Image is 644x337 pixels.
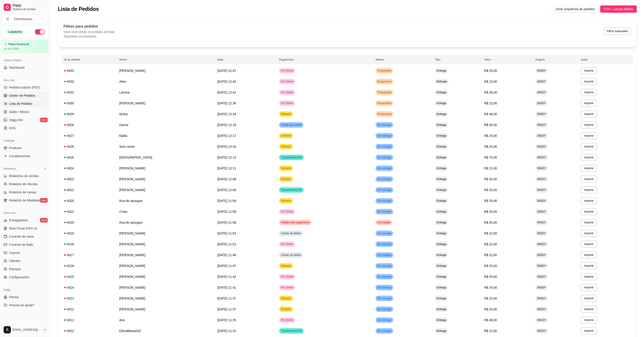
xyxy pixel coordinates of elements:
[376,123,392,127] span: Em entrega
[536,80,547,83] span: DIGGY
[436,123,447,127] span: Entrega
[8,43,29,46] article: Plano Essencial
[581,78,597,85] button: Imprimir
[217,69,236,73] span: [DATE] 12:47
[280,91,294,94] span: Pix Online
[536,275,547,278] span: DIGGY
[9,275,29,279] span: Configurações
[484,253,497,257] span: R$ 22,00
[64,188,114,192] div: 0022
[376,69,393,73] span: Preparando
[7,47,19,51] article: até 20/09
[217,166,236,170] span: [DATE] 12:11
[6,29,24,34] div: Loja aberta
[64,123,114,127] div: 0028
[217,210,236,213] span: [DATE] 11:59
[217,145,236,148] span: [DATE] 12:16
[436,177,447,181] span: Entrega
[64,285,114,290] div: 0014
[436,242,447,246] span: Entrega
[9,174,39,178] span: Relatórios de vendas
[376,221,391,224] span: Cancelado
[9,85,40,90] span: Pedidos balcão (PDV)
[58,5,99,13] h2: Lista de Pedidos
[217,123,236,127] span: [DATE] 12:18
[117,185,215,195] td: [PERSON_NAME]
[604,7,633,12] span: PDV - Lançar pedido
[217,156,236,159] span: [DATE] 12:12
[581,327,597,335] button: Imprimir
[280,297,292,300] span: Dinheiro
[9,126,16,130] span: KDS
[117,76,215,87] td: Aline
[581,197,597,204] button: Imprimir
[604,28,631,35] button: Filtros avançados
[64,253,114,257] div: 0017
[436,286,447,289] span: Entrega
[280,156,303,159] span: Transferência Pix
[276,55,373,64] th: Pagamento
[484,91,497,94] span: R$ 28,00
[536,242,547,246] span: DIGGY
[64,68,114,73] div: 0033
[581,251,597,259] button: Imprimir
[9,110,29,114] span: Salão / Mesas
[117,174,215,185] td: [PERSON_NAME]
[436,221,447,224] span: Entrega
[9,118,23,122] span: Diggy Bot
[64,112,114,116] div: 0029
[376,166,392,170] span: Em entrega
[482,55,533,64] th: Valor
[581,284,597,291] button: Imprimir
[2,293,49,301] a: Planos
[484,297,497,300] span: R$ 22,00
[280,199,292,203] span: Dinheiro
[484,134,497,138] span: R$ 25,00
[536,123,547,127] span: DIGGY
[9,295,19,299] span: Planos
[536,69,547,73] span: DIGGY
[2,172,49,180] a: Relatórios de vendas
[436,134,447,138] span: Entrega
[217,286,236,289] span: [DATE] 11:41
[2,225,49,232] a: Nota Fiscal (NFC-e)
[376,134,392,138] span: Em entrega
[117,315,215,325] td: Ane
[2,108,49,115] a: Salão / Mesas
[484,264,497,268] span: R$ 25,00
[117,195,215,206] td: Rua do açougue
[436,232,447,235] span: Entrega
[536,101,547,105] span: DIGGY
[436,69,447,73] span: Entrega
[14,17,35,21] div: Churrascaria ...
[536,156,547,159] span: DIGGY
[6,17,10,21] span: C
[64,79,114,84] div: 0032
[2,274,49,281] a: Configurações
[280,145,292,148] span: Dinheiro
[484,166,497,170] span: R$ 22,00
[536,199,547,203] span: DIGGY
[536,134,547,138] span: DIGGY
[13,3,47,7] span: Diggy
[2,40,49,53] a: Plano Essencialaté 20/09
[117,293,215,304] td: [PERSON_NAME]
[376,199,392,203] span: Em entrega
[536,166,547,170] span: DIGGY
[2,92,49,99] a: Gestor de Pedidos
[9,198,40,203] span: Relatório de fidelidade
[9,303,34,307] span: Precisa de ajuda?
[280,69,294,73] span: Pix Online
[117,65,215,76] td: [PERSON_NAME]
[280,232,302,235] span: Cartão de débito
[280,101,294,105] span: Pix Online
[9,65,25,70] span: Dashboard
[536,221,547,224] span: DIGGY
[484,188,497,192] span: R$ 25,00
[436,101,447,105] span: Entrega
[484,80,497,83] span: R$ 23,00
[117,217,215,228] td: Rua do açougue
[117,228,215,239] td: [PERSON_NAME]
[536,91,547,94] span: DIGGY
[280,112,292,116] span: Dinheiro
